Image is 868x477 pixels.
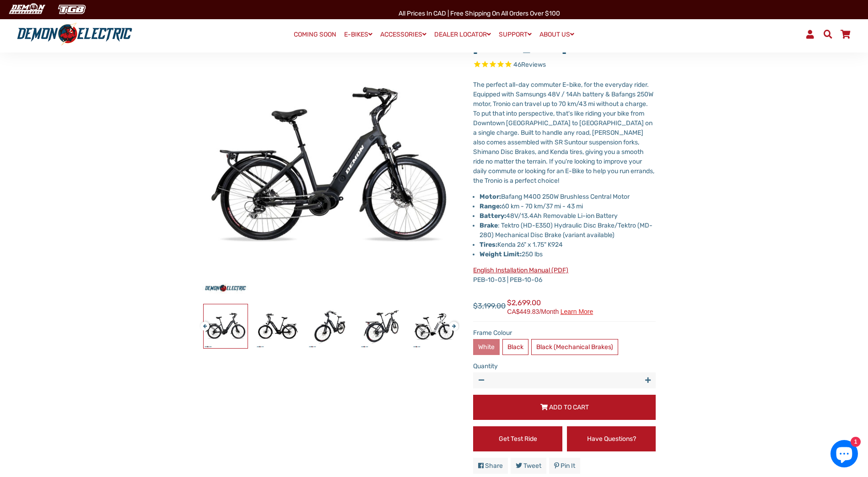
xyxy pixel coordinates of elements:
[485,462,503,470] span: Share
[473,361,656,371] label: Quantity
[523,462,541,470] span: Tweet
[480,211,656,221] li: 48V/13.4Ah Removable Li-ion Battery
[473,328,656,338] label: Frame Colour
[521,61,546,69] span: Reviews
[291,28,340,41] a: COMING SOON
[53,2,91,17] img: TGB Canada
[567,426,656,451] a: Have Questions?
[399,10,560,17] span: All Prices in CAD | Free shipping on all orders over $100
[561,462,575,470] span: Pin it
[473,372,656,388] input: quantity
[256,304,300,348] img: Tronio Commuter eBike - Demon Electric
[473,372,489,388] button: Reduce item quantity by one
[480,221,656,240] li: : Tektro (HD-E350) Hydraulic Disc Brake/Tektro (MD-280) Mechanical Disc Brake (variant available)
[204,304,248,348] img: Tronio Commuter eBike - Demon Electric
[480,192,656,201] li: Bafang M400 250W Brushless Central Motor
[377,28,430,41] a: ACCESSORIES
[473,301,506,312] span: $3,199.00
[549,403,589,411] span: Add to Cart
[473,395,656,420] button: Add to Cart
[531,339,618,355] label: Black (Mechanical Brakes)
[341,28,376,41] a: E-BIKES
[480,241,497,249] strong: Tires:
[360,304,404,348] img: Tronio Commuter eBike - Demon Electric
[473,266,568,274] a: English Installation Manual (PDF)
[480,193,501,201] strong: Motor:
[473,339,500,355] label: White
[14,22,135,46] img: Demon Electric logo
[480,212,506,220] strong: Battery:
[496,28,535,41] a: SUPPORT
[473,266,568,284] span: PEB-10-03 | PEB-10-06
[5,2,49,17] img: Demon Electric
[412,304,456,348] img: Tronio Commuter eBike - Demon Electric
[473,60,656,70] span: Rated 4.6 out of 5 stars 46 reviews
[431,28,494,41] a: DEALER LOCATOR
[828,440,861,470] inbox-online-store-chat: Shopify online store chat
[513,61,546,69] span: 46 reviews
[480,249,656,259] li: 250 lbs
[480,250,522,258] strong: Weight Limit:
[507,297,593,315] span: $2,699.00
[308,304,352,348] img: Tronio Commuter eBike - Demon Electric
[480,240,656,249] li: Kenda 26" x 1.75" K924
[640,372,656,388] button: Increase item quantity by one
[480,202,501,210] strong: Range:
[480,222,498,229] strong: Brake
[502,339,528,355] label: Black
[473,426,562,451] a: Get Test Ride
[480,201,656,211] li: 60 km - 70 km/37 mi - 43 mi
[473,81,654,185] span: The perfect all-day commuter E-bike, for the everyday rider. Equipped with Samsungs 48V / 14Ah ba...
[449,317,455,328] button: Next
[536,28,577,41] a: ABOUT US
[200,317,206,328] button: Previous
